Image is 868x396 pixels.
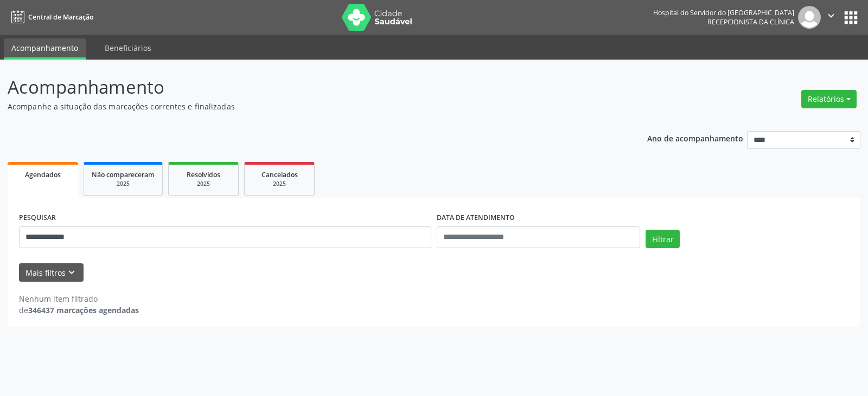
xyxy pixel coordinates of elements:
[653,8,794,17] div: Hospital do Servidor do [GEOGRAPHIC_DATA]
[261,170,298,179] span: Cancelados
[28,305,139,315] strong: 346437 marcações agendadas
[187,170,220,179] span: Resolvidos
[8,8,93,26] a: Central de Marcação
[841,8,860,27] button: apps
[97,38,159,57] a: Beneficiários
[252,180,307,188] div: 2025
[821,6,841,29] button: 
[8,74,604,101] p: Acompanhamento
[825,10,837,22] i: 
[25,170,61,179] span: Agendados
[28,12,93,22] span: Central de Marcação
[707,17,794,27] span: Recepcionista da clínica
[19,304,139,316] div: de
[646,230,680,248] button: Filtrar
[92,170,155,179] span: Não compareceram
[66,267,78,278] i: keyboard_arrow_down
[801,90,857,108] button: Relatórios
[176,180,231,188] div: 2025
[19,293,139,304] div: Nenhum item filtrado
[4,38,86,60] a: Acompanhamento
[19,210,56,226] label: PESQUISAR
[19,263,84,282] button: Mais filtroskeyboard_arrow_down
[92,180,155,188] div: 2025
[798,6,821,29] img: img
[437,210,515,226] label: DATA DE ATENDIMENTO
[8,101,604,112] p: Acompanhe a situação das marcações correntes e finalizadas
[647,131,743,145] p: Ano de acompanhamento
